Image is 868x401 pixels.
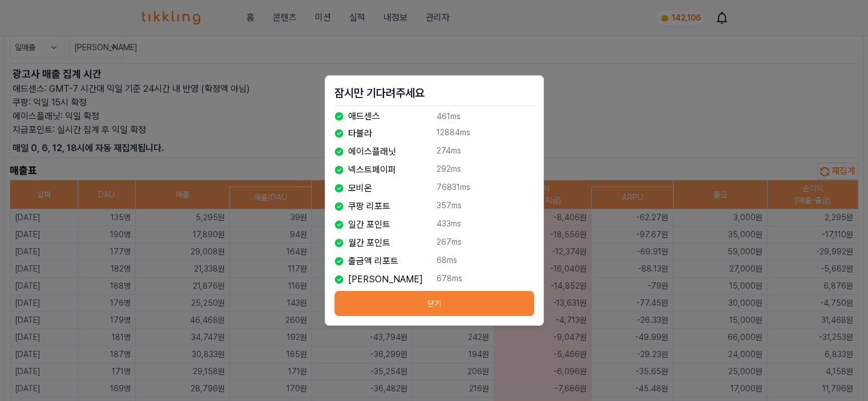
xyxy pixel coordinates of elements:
h2: 잠시만 기다려주세요 [334,85,534,101]
p: 모비온 [348,181,372,195]
p: 에이스플래닛 [348,145,396,159]
button: 닫기 [334,291,534,316]
p: 274ms [437,145,534,159]
p: 461ms [437,111,534,122]
p: 68ms [437,254,534,268]
p: 넥스트페이퍼 [348,163,396,177]
p: 출금액 리포트 [348,254,398,268]
p: 76831ms [437,181,534,195]
p: 일간 포인트 [348,218,390,232]
p: [PERSON_NAME] [348,273,423,286]
p: 357ms [437,200,534,213]
p: 12884ms [437,127,534,140]
p: 월간 포인트 [348,236,390,250]
p: 292ms [437,163,534,177]
p: 678ms [437,273,534,286]
p: 애드센스 [348,110,380,123]
p: 타불라 [348,127,372,140]
p: 433ms [437,218,534,232]
p: 267ms [437,236,534,250]
p: 쿠팡 리포트 [348,200,390,213]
